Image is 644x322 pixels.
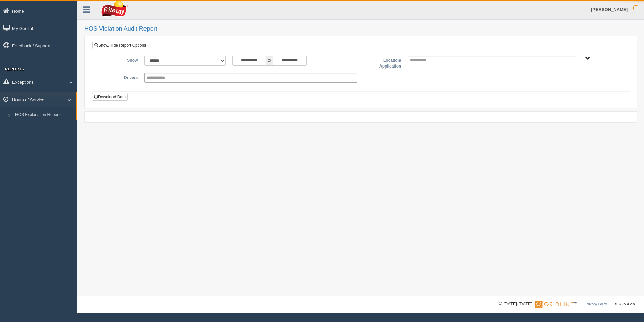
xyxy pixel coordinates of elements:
button: Download Data [92,93,128,101]
label: Location/ Application [361,56,405,70]
a: Show/Hide Report Options [92,42,148,49]
img: Gridline [535,301,573,308]
h2: HOS Violation Audit Report [84,26,637,32]
label: Show [97,56,141,64]
span: v. 2025.4.2019 [615,302,637,306]
div: © [DATE]-[DATE] - ™ [499,301,637,308]
a: Privacy Policy [586,302,607,306]
a: HOS Explanation Reports [12,109,76,121]
span: to [266,56,273,66]
label: Drivers [97,73,141,81]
